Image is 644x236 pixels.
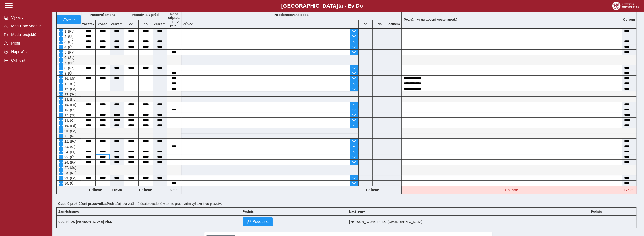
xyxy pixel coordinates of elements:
div: Fond pracovní doby (176 h) a součet hodin (175:30 h) se neshodují! [622,186,636,194]
button: Menu [59,86,63,91]
span: 13. (So) [63,92,76,96]
b: Doba odprac. mimo prac. [168,12,180,27]
span: 14. (Ne) [63,98,77,101]
span: 7. (Ne) [63,61,75,65]
span: Odhlásit [10,58,48,63]
button: Menu [59,81,63,86]
button: Menu [59,118,63,123]
button: Menu [59,160,63,165]
b: do [373,22,387,26]
button: Menu [59,134,63,138]
b: Poznámky (pracovní cesty, apod.) [402,18,459,21]
b: od [359,22,372,26]
div: Prohlašuji, že veškeré údaje uvedené v tomto pracovním výkazu jsou pravdivé. [56,200,640,207]
span: 8. (Po) [63,66,74,70]
button: Menu [59,139,63,144]
span: t [338,3,340,9]
span: 23. (Út) [63,145,76,149]
button: Menu [59,165,63,170]
button: Menu [59,55,63,60]
img: logo_web_su.png [612,2,639,10]
span: 30. (Út) [63,181,76,185]
button: Menu [59,102,63,107]
span: 1. (Po) [63,30,74,33]
b: doc. PhDr. [PERSON_NAME] Ph.D. [58,220,113,224]
b: Podpis [243,210,254,213]
button: Menu [59,176,63,180]
span: 27. (So) [63,166,76,170]
span: 2. (Út) [63,35,74,39]
b: od [124,22,138,26]
b: Čestné prohlášení pracovníka: [58,202,107,206]
span: 26. (Pá) [63,161,76,164]
button: Menu [59,45,63,49]
span: 22. (Po) [63,140,76,143]
span: 21. (Ne) [63,134,77,138]
span: 3. (St) [63,40,73,44]
span: 16. (Út) [63,108,76,112]
b: Celkem: [358,188,387,192]
button: Podepsat [243,217,273,226]
button: Menu [59,107,63,112]
span: 6. (So) [63,56,74,60]
button: Menu [59,29,63,34]
span: 19. (Pá) [63,124,76,128]
b: Neodpracovaná doba [274,13,308,17]
span: 11. (Čt) [63,82,76,86]
span: D [356,3,360,9]
span: 29. (Po) [63,176,76,180]
b: celkem [153,22,167,26]
button: Menu [59,34,63,39]
span: 10. (St) [63,77,75,80]
span: 24. (St) [63,150,75,154]
button: Menu [59,144,63,149]
span: Podepsat [252,220,269,224]
span: 12. (Pá) [63,87,76,91]
b: 60:00 [167,188,181,192]
b: Souhrn: [505,188,518,192]
button: Menu [59,65,63,70]
button: Menu [59,128,63,133]
button: vrátit [57,15,81,24]
b: Podpis [591,210,602,213]
span: 28. (Ne) [63,171,77,175]
button: Menu [59,50,63,55]
button: Menu [59,149,63,154]
span: Výkazy [10,15,48,20]
button: Menu [59,97,63,102]
span: Profil [10,41,48,45]
b: důvod [183,22,193,26]
b: [GEOGRAPHIC_DATA] a - Evi [14,3,630,9]
b: celkem [387,22,401,26]
span: 4. (Čt) [63,45,74,49]
button: Menu [59,170,63,175]
button: Menu [59,92,63,96]
button: Menu [59,76,63,81]
button: Menu [59,155,63,159]
b: celkem [110,22,124,26]
td: [PERSON_NAME] Ph.D., [GEOGRAPHIC_DATA] [347,216,589,228]
b: do [139,22,153,26]
div: Fond pracovní doby (176 h) a součet hodin (175:30 h) se neshodují! [402,186,622,194]
button: Menu [59,71,63,75]
b: Celkem: [81,188,110,192]
button: Menu [59,60,63,65]
button: Menu [59,123,63,128]
span: Modul pro vedoucí [10,24,48,28]
button: Menu [59,113,63,117]
b: konec [96,22,110,26]
span: 17. (St) [63,113,75,117]
b: 175:30 [622,188,636,192]
b: začátek [81,22,95,26]
span: o [360,3,363,9]
b: Nadřízený [349,210,365,213]
b: Pracovní směna [90,13,115,17]
b: 115:30 [110,188,124,192]
span: 15. (Po) [63,103,76,107]
span: 25. (Čt) [63,155,76,159]
b: Přestávka v práci [132,13,159,17]
button: Menu [59,39,63,44]
b: Celkem: [124,188,167,192]
span: Nápověda [10,50,48,54]
b: Celkem [623,18,635,21]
